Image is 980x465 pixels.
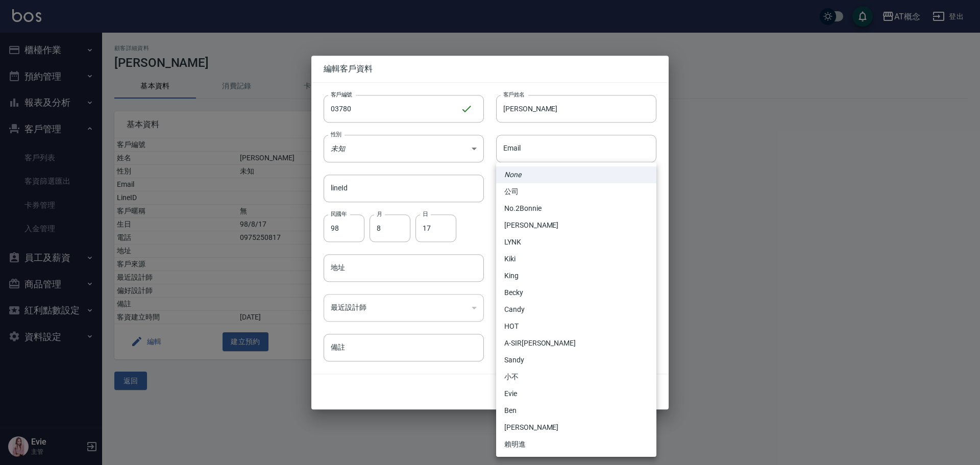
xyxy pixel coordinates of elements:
[496,251,656,267] li: Kiki
[496,200,656,217] li: No.2Bonnie
[496,369,656,385] li: 小不
[496,318,656,335] li: HOT
[496,234,656,251] li: LYNK
[496,301,656,318] li: Candy
[504,169,521,180] em: None
[496,352,656,369] li: Sandy
[496,183,656,200] li: 公司
[496,402,656,419] li: Ben
[496,284,656,301] li: Becky
[496,217,656,234] li: [PERSON_NAME]
[496,419,656,436] li: [PERSON_NAME]
[496,335,656,352] li: A-SIR[PERSON_NAME]
[496,385,656,402] li: Evie
[496,267,656,284] li: King
[496,436,656,453] li: 賴明進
